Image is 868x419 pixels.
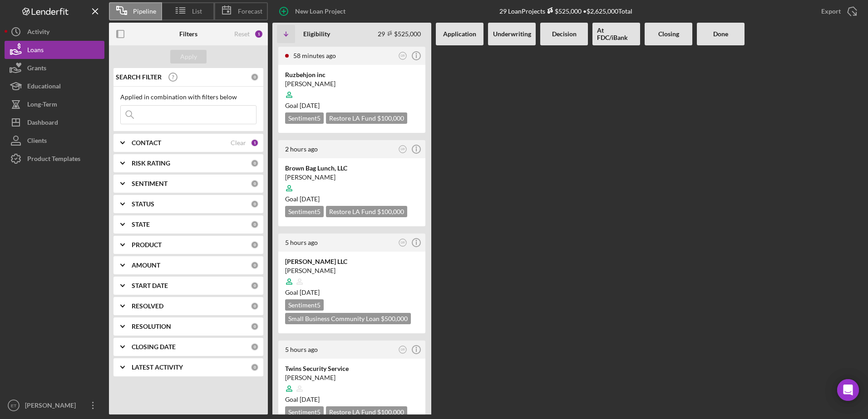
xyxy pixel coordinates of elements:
[381,315,408,322] span: $500,000
[400,241,405,244] text: LW
[27,113,58,134] div: Dashboard
[5,77,104,95] button: Educational
[285,70,419,79] div: Ruzbehjon inc
[132,221,150,228] b: STATE
[132,262,160,269] b: AMOUNT
[277,139,427,228] a: 2 hours agoLWBrown Bag Lunch, LLC[PERSON_NAME]Goal [DATE]Sentiment5Restore LA Fund $100,000
[179,30,197,38] b: Filters
[238,8,262,15] span: Forecast
[285,79,419,88] div: [PERSON_NAME]
[326,206,407,217] div: Restore LA Fund
[251,180,259,188] div: 0
[132,302,163,310] b: RESOLVED
[285,173,419,182] div: [PERSON_NAME]
[251,241,259,249] div: 0
[5,41,104,59] button: Loans
[300,102,320,109] time: 12/07/2025
[713,30,728,38] b: Done
[132,364,183,371] b: LATEST ACTIVITY
[251,200,259,208] div: 0
[397,50,409,62] button: LW
[27,77,61,97] div: Educational
[132,323,171,330] b: RESOLUTION
[378,30,421,38] div: 29 $525,000
[812,2,863,20] button: Export
[285,346,318,353] time: 2025-09-24 18:52
[5,95,104,113] button: Long-Term
[5,396,104,414] button: ET[PERSON_NAME]
[285,373,419,382] div: [PERSON_NAME]
[285,364,419,373] div: Twins Security Service
[277,232,427,335] a: 5 hours agoLW[PERSON_NAME] LLC[PERSON_NAME]Goal [DATE]Sentiment5Small Business Community Loan $50...
[400,147,405,151] text: LW
[285,112,324,124] div: Sentiment 5
[132,139,161,146] b: CONTACT
[5,23,104,41] button: Activity
[295,2,345,20] div: New Loan Project
[27,59,46,79] div: Grants
[377,208,404,215] span: $100,000
[303,30,330,38] b: Eligibility
[132,343,176,351] b: CLOSING DATE
[132,282,168,289] b: START DATE
[377,408,404,416] span: $100,000
[552,30,577,38] b: Decision
[5,150,104,168] a: Product Templates
[170,50,207,63] button: Apply
[285,266,419,275] div: [PERSON_NAME]
[397,344,409,356] button: LW
[285,195,320,203] span: Goal
[285,257,419,266] div: [PERSON_NAME] LLC
[285,406,324,418] div: Sentiment 5
[285,395,320,403] span: Goal
[27,132,47,152] div: Clients
[251,322,259,331] div: 0
[499,7,632,15] div: 29 Loan Projects • $2,625,000 Total
[397,143,409,156] button: LW
[597,27,636,41] b: At FDC/iBank
[27,41,44,61] div: Loans
[285,145,318,153] time: 2025-09-24 21:52
[821,2,841,20] div: Export
[493,30,531,38] b: Underwriting
[251,302,259,310] div: 0
[180,50,197,63] div: Apply
[285,288,320,296] span: Goal
[251,73,259,81] div: 0
[300,288,320,296] time: 09/29/2025
[251,220,259,229] div: 0
[192,8,202,15] span: List
[251,159,259,167] div: 0
[27,95,57,116] div: Long-Term
[837,379,859,401] div: Open Intercom Messenger
[5,59,104,77] button: Grants
[400,54,405,57] text: LW
[326,112,407,124] div: Restore LA Fund
[5,132,104,150] button: Clients
[231,139,246,146] div: Clear
[443,30,476,38] b: Application
[27,23,49,43] div: Activity
[545,7,582,15] div: $525,000
[658,30,679,38] b: Closing
[254,29,263,39] div: 1
[132,241,162,248] b: PRODUCT
[285,164,419,173] div: Brown Bag Lunch, LLC
[285,206,324,217] div: Sentiment 5
[120,93,256,101] div: Applied in combination with filters below
[285,313,411,324] div: Small Business Community Loan
[377,114,404,122] span: $100,000
[11,403,16,408] text: ET
[251,139,259,147] div: 1
[116,73,162,81] b: SEARCH FILTER
[400,348,405,351] text: LW
[251,261,259,269] div: 0
[132,200,154,208] b: STATUS
[5,113,104,132] button: Dashboard
[300,395,320,403] time: 12/06/2025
